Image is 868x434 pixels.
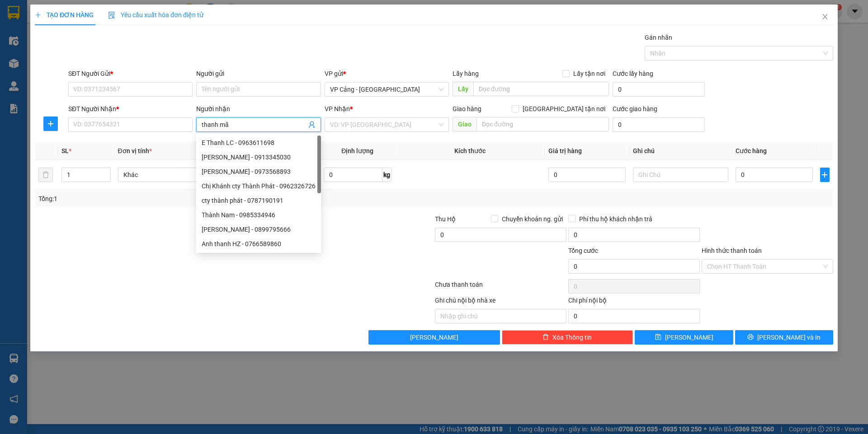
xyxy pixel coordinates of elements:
div: VP gửi [325,69,449,79]
label: Hình thức thanh toán [702,247,762,254]
span: [PERSON_NAME] [410,332,458,342]
button: delete [38,168,53,182]
label: Cước lấy hàng [613,70,653,77]
span: kg [382,168,392,182]
span: [GEOGRAPHIC_DATA] tận nơi [519,104,609,114]
div: Chưa thanh toán [434,280,567,295]
div: Thành Luân - 0973568893 [196,164,321,179]
span: user-add [308,121,316,128]
span: VP Lào Cai [134,59,175,68]
span: Xóa Thông tin [552,332,592,342]
span: Giao hàng [453,105,481,112]
span: delete [542,334,549,341]
div: cty thành phát - 0787190191 [202,196,316,205]
span: Giá trị hàng [548,147,582,154]
span: VP Nhận [325,105,350,112]
div: Người gửi [196,69,321,79]
span: save [655,334,661,341]
span: TẠO ĐƠN HÀNG [35,11,94,19]
button: Close [812,5,838,30]
span: Đơn vị tính [118,147,152,154]
strong: TĐ chuyển phát: [52,30,96,37]
div: Người nhận [196,104,321,114]
input: Cước lấy hàng [613,82,705,97]
span: plus [35,12,41,18]
span: VP nhận: [101,59,175,68]
input: Cước giao hàng [613,117,705,132]
div: E Thanh LC - 0963611698 [202,138,316,148]
input: Nhập ghi chú [435,309,566,323]
div: Chị Khánh cty Thành Phát - 0962326726 [196,179,321,193]
div: SĐT Người Gửi [68,69,193,79]
button: save[PERSON_NAME] [635,330,733,345]
div: Vũ Thành Đương - 0913345030 [196,150,321,164]
th: Ghi chú [629,142,732,160]
div: [PERSON_NAME] - 0899795666 [202,224,316,234]
input: 0 [548,168,625,182]
input: Dọc đường [473,82,609,96]
button: deleteXóa Thông tin [502,330,633,345]
div: Thành Nam - 0985334946 [196,208,321,222]
span: Kích thước [454,147,486,154]
label: Gán nhãn [645,34,672,41]
span: plus [44,120,57,127]
input: Ghi Chú [633,168,729,182]
input: Dọc đường [476,117,609,131]
strong: 02143888555, 0243777888 [76,30,131,44]
div: cty thành phát - 0787190191 [196,193,321,208]
button: printer[PERSON_NAME] và In [735,330,833,345]
span: SL [61,147,69,154]
span: [PERSON_NAME] và In [757,332,821,342]
button: plus [820,168,830,182]
span: Lấy hàng [453,70,479,77]
span: close [821,13,829,20]
strong: VIỆT HIẾU LOGISTIC [47,7,135,17]
span: Thu Hộ [435,215,456,223]
span: Yêu cầu xuất hóa đơn điện tử [108,11,203,19]
img: logo [5,14,40,48]
div: Tổng: 1 [38,194,335,204]
span: plus [821,171,829,178]
span: [PERSON_NAME] [665,332,713,342]
span: Phí thu hộ khách nhận trả [576,214,656,224]
span: Định lượng [341,147,373,154]
span: Chuyển khoản ng. gửi [498,214,566,224]
span: Tổng cước [568,247,598,254]
div: Thành Nam - 0985334946 [202,210,316,220]
span: printer [747,334,754,341]
span: Lấy tận nơi [570,69,609,79]
label: Cước giao hàng [613,105,657,112]
span: VP gửi: [4,59,95,78]
div: Anh thanh HZ - 0766589860 [196,237,321,251]
div: Chị Khánh cty Thành Phát - 0962326726 [202,181,316,191]
div: SĐT Người Nhận [68,104,193,114]
span: VP Cảng - [GEOGRAPHIC_DATA] [4,59,95,78]
span: Khác [123,168,208,182]
strong: PHIẾU GỬI HÀNG [55,19,128,28]
div: Anh thanh HZ - 0766589860 [202,239,316,249]
div: Ghi chú nội bộ nhà xe [435,295,566,309]
span: Giao [453,117,476,131]
span: Lấy [453,82,473,96]
span: 14:47:27 [DATE] [66,46,117,54]
button: [PERSON_NAME] [368,330,500,345]
div: [PERSON_NAME] - 0973568893 [202,167,316,177]
div: E Thanh LC - 0963611698 [196,135,321,150]
button: plus [43,117,58,131]
div: Chi phí nội bộ [568,295,700,309]
div: [PERSON_NAME] - 0913345030 [202,152,316,162]
span: Cước hàng [736,147,767,154]
span: VP Cảng - Hà Nội [330,83,443,96]
div: Thành Hưng - 0899795666 [196,222,321,237]
img: icon [108,12,115,19]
